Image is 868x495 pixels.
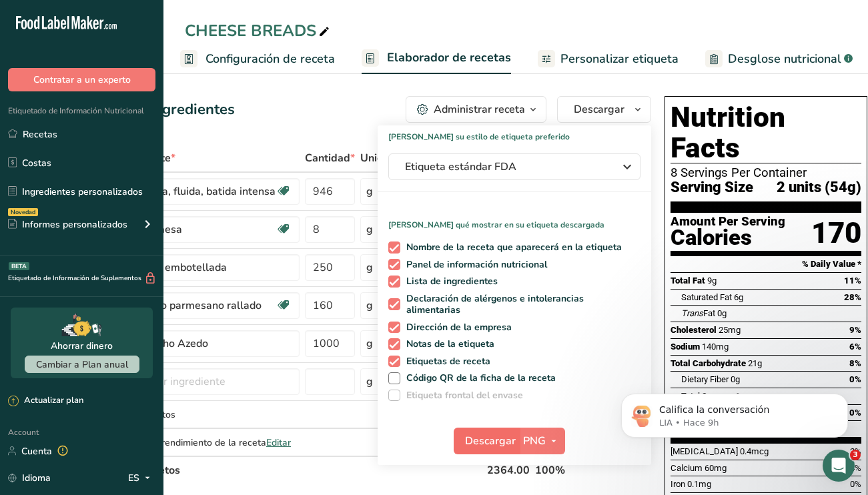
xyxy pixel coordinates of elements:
i: Trans [681,308,703,318]
span: Cantidad [305,150,355,166]
div: g [366,221,373,237]
span: 6% [849,342,861,352]
h1: [PERSON_NAME] su estilo de etiqueta preferido [378,125,651,143]
span: Unidad [360,150,401,166]
span: Personalizar etiqueta [560,50,679,68]
div: 170 [811,215,861,251]
button: Administrar receta [406,96,546,123]
span: 6g [734,292,743,302]
span: Descargar [465,433,516,449]
span: Etiqueta frontal del envase [400,390,524,402]
span: Fat [681,308,715,318]
th: 100% [532,456,590,484]
div: 8 Servings Per Container [671,166,861,179]
button: Descargar [557,96,651,123]
div: ES [128,470,155,486]
div: g [366,183,373,199]
span: Etiquetas de receta [400,356,491,368]
div: Informes personalizados [8,217,127,231]
div: g [366,260,373,276]
span: Total Fat [671,276,705,286]
div: sal, mesa [135,221,276,237]
span: Declaración de alérgenos e intolerancias alimentarias [400,293,636,316]
div: Queso parmesano rallado [135,298,276,314]
span: Elaborador de recetas [387,49,511,67]
div: Novedad [8,208,38,216]
span: Total Carbohydrate [671,358,746,368]
button: Contratar a un experto [8,68,155,91]
div: g [366,298,373,314]
a: Personalizar etiqueta [538,44,679,74]
span: Lista de ingredientes [400,276,498,288]
span: Serving Size [671,179,753,196]
span: Código QR de la ficha de la receta [400,372,556,384]
a: Idioma [8,466,51,490]
span: 9% [849,325,861,335]
div: Calories [671,228,785,247]
div: Añadir ingredientes [99,99,235,121]
th: 2364.00 [484,456,532,484]
section: % Daily Value * [671,256,861,272]
h1: Nutrition Facts [671,102,861,163]
span: Dirección de la empresa [400,322,512,334]
p: [PERSON_NAME] qué mostrar en su etiqueta descargada [378,208,651,231]
span: 3 [850,450,861,460]
span: 60mg [705,463,727,473]
span: 25mg [719,325,741,335]
span: 0.1mg [687,479,711,489]
span: Cambiar a Plan anual [36,358,128,371]
button: Cambiar a Plan anual [25,356,139,373]
div: BETA [9,262,29,270]
div: Ajustes de rendimiento de la receta [113,436,300,450]
span: 4% [850,463,861,473]
span: Sodium [671,342,700,352]
span: 140mg [702,342,729,352]
span: 9g [707,276,717,286]
span: Etiqueta estándar FDA [405,159,605,175]
div: g [366,374,373,390]
span: Desglose nutricional [728,50,841,68]
input: Añadir ingrediente [113,368,300,395]
div: Ahorrar dinero [51,339,113,353]
span: PNG [523,433,546,449]
a: Configuración de receta [180,44,335,74]
span: Panel de información nutricional [400,259,548,271]
div: Actualizar plan [8,394,83,408]
div: CHEESE BREADS [185,19,332,43]
iframe: Intercom notifications mensaje [601,366,868,459]
span: 0g [717,308,727,318]
a: Elaborador de recetas [362,43,511,75]
span: Iron [671,479,685,489]
span: Descargar [574,101,624,117]
span: Editar [266,436,291,449]
div: Amount Per Serving [671,215,785,228]
button: Etiqueta estándar FDA [388,153,640,180]
iframe: Intercom live chat [823,450,855,482]
span: Notas de la etiqueta [400,338,495,350]
div: Polvilho Azedo [135,336,292,352]
span: 28% [844,292,861,302]
div: Agua embotellada [135,260,292,276]
span: 0% [850,479,861,489]
span: 21g [748,358,762,368]
div: Administrar receta [434,101,525,117]
button: PNG [519,428,565,454]
span: Configuración de receta [205,50,335,68]
button: Descargar [454,428,519,454]
th: Totales netos [111,456,484,484]
span: 11% [844,276,861,286]
div: Crema, fluida, batida intensa [135,183,276,199]
div: Totales brutos [113,408,300,422]
div: g [366,336,373,352]
span: Calcium [671,463,703,473]
span: 8% [849,358,861,368]
span: Cholesterol [671,325,717,335]
span: 2 units (54g) [777,179,861,196]
span: Saturated Fat [681,292,732,302]
span: Nombre de la receta que aparecerá en la etiqueta [400,241,622,254]
a: Desglose nutricional [705,44,853,74]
